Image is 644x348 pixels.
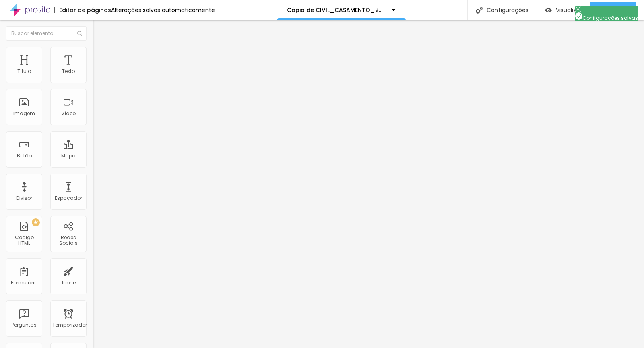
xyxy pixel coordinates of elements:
font: Divisor [16,195,32,201]
font: Código HTML [15,234,34,246]
font: Título [17,68,31,75]
font: Formulário [11,279,37,286]
button: Publicar [590,2,636,18]
font: Vídeo [61,110,76,117]
font: Espaçador [55,195,82,201]
font: Configurações [487,6,528,14]
button: Visualizar [537,2,590,18]
font: Visualizar [556,6,582,14]
font: Texto [62,68,75,75]
font: Cópia de CIVIL_CASAMENTO_2025__ [287,6,399,14]
iframe: Editor [93,20,644,348]
input: Buscar elemento [6,26,87,41]
font: Alterações salvas automaticamente [111,6,215,14]
font: Editor de páginas [59,6,111,14]
font: Ícone [62,279,76,286]
font: Mapa [61,152,76,159]
img: view-1.svg [545,7,552,14]
font: Redes Sociais [59,234,78,246]
img: Ícone [575,12,582,20]
font: Temporizador [52,321,87,328]
img: Ícone [77,31,82,36]
font: Botão [17,152,32,159]
font: Perguntas [12,321,37,328]
img: Ícone [476,7,483,14]
img: Ícone [575,6,581,12]
font: Configurações salvas [582,14,638,21]
font: Imagem [13,110,35,117]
